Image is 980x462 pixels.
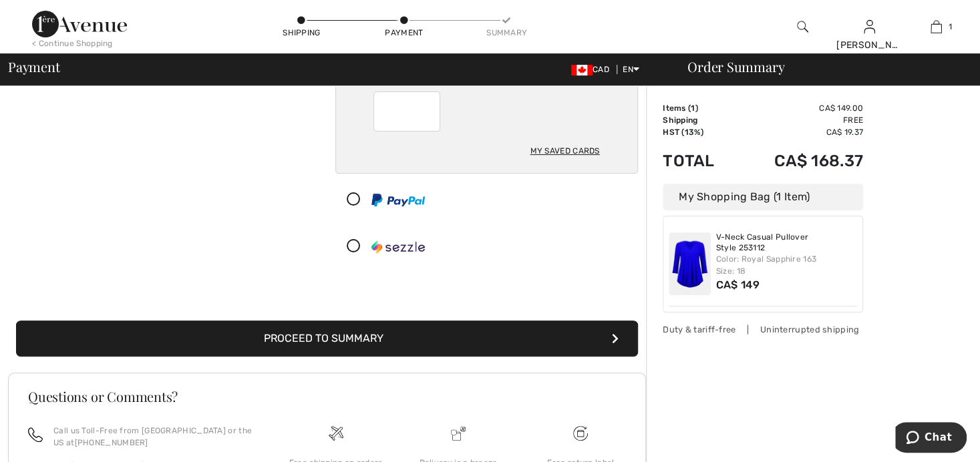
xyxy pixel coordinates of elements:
[895,422,967,455] iframe: Opens a widget where you can chat to one of our agents
[736,102,863,114] td: CA$ 149.00
[716,278,760,291] span: CA$ 149
[663,138,736,184] td: Total
[16,320,638,357] button: Proceed to Summary
[864,19,875,35] img: My Info
[623,65,639,74] span: EN
[663,114,736,126] td: Shipping
[931,19,942,35] img: My Bag
[716,232,858,253] a: V-Neck Casual Pullover Style 253112
[451,426,466,441] img: Delivery is a breeze since we pay the duties!
[736,138,863,184] td: CA$ 168.37
[28,427,43,442] img: call
[28,390,626,403] h3: Questions or Comments?
[281,27,321,39] div: Shipping
[949,21,952,33] span: 1
[797,19,808,35] img: search the website
[864,20,875,33] a: Sign In
[53,425,259,449] p: Call us Toll-Free from [GEOGRAPHIC_DATA] or the US at
[571,65,615,74] span: CAD
[571,65,593,75] img: Canadian Dollar
[530,140,599,162] div: My Saved Cards
[663,323,863,336] div: Duty & tariff-free | Uninterrupted shipping
[384,96,432,127] iframe: Secure Credit Card Frame - CVV
[32,37,113,49] div: < Continue Shopping
[691,103,695,113] span: 1
[573,426,588,441] img: Free shipping on orders over $99
[836,38,902,52] div: [PERSON_NAME]
[903,19,969,35] a: 1
[669,232,711,295] img: V-Neck Casual Pullover Style 253112
[663,126,736,138] td: HST (13%)
[329,426,343,441] img: Free shipping on orders over $99
[75,438,148,447] a: [PHONE_NUMBER]
[663,184,863,210] div: My Shopping Bag (1 Item)
[716,253,858,277] div: Color: Royal Sapphire 163 Size: 18
[32,11,127,37] img: 1ère Avenue
[736,114,863,126] td: Free
[384,27,424,39] div: Payment
[671,60,972,73] div: Order Summary
[486,27,526,39] div: Summary
[371,240,425,254] img: Sezzle
[663,102,736,114] td: Items ( )
[371,194,425,206] img: PayPal
[736,126,863,138] td: CA$ 19.37
[8,60,59,73] span: Payment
